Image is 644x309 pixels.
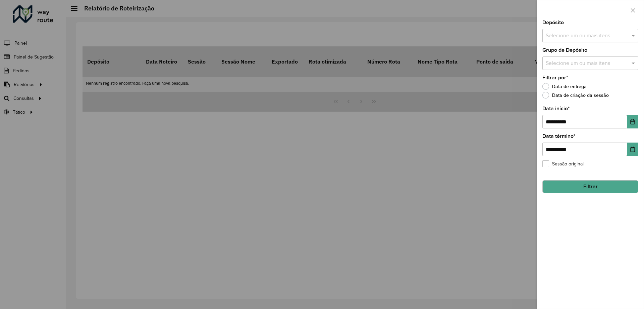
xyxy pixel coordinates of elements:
label: Data de entrega [542,83,587,90]
label: Filtrar por [542,74,568,82]
label: Data de criação da sessão [542,92,609,99]
label: Data término [542,132,576,140]
label: Data início [542,105,570,113]
button: Choose Date [627,115,638,128]
button: Choose Date [627,143,638,156]
label: Grupo de Depósito [542,46,587,54]
label: Depósito [542,18,564,27]
label: Sessão original [542,160,584,167]
button: Filtrar [542,180,638,193]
